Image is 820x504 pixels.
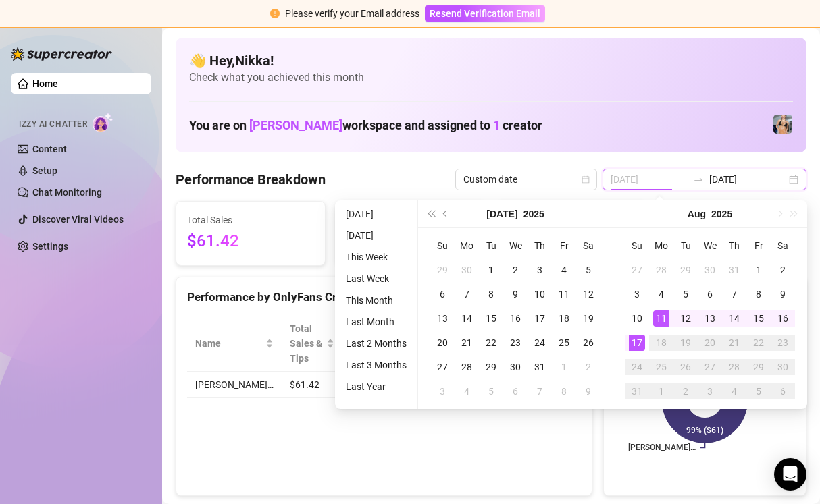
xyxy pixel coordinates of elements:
[698,282,722,306] td: 2025-08-06
[187,213,314,227] span: Total Sales
[649,282,673,306] td: 2025-08-04
[430,282,455,306] td: 2025-07-06
[673,379,698,403] td: 2025-09-02
[340,249,412,265] li: This Week
[455,355,479,379] td: 2025-07-28
[722,258,746,282] td: 2025-07-31
[32,241,68,252] a: Settings
[653,262,669,278] div: 28
[653,335,669,351] div: 18
[653,310,669,327] div: 11
[455,282,479,306] td: 2025-07-07
[552,379,576,403] td: 2025-08-08
[430,306,455,331] td: 2025-07-13
[746,355,771,379] td: 2025-08-29
[463,169,589,190] span: Custom date
[528,233,552,258] th: Th
[750,383,767,399] div: 5
[552,233,576,258] th: Fr
[773,115,792,134] img: Veronica
[187,229,314,254] span: $61.42
[459,335,475,351] div: 21
[750,359,767,375] div: 29
[189,51,793,70] h4: 👋 Hey, Nikka !
[771,379,795,403] td: 2025-09-06
[483,335,499,351] div: 22
[698,379,722,403] td: 2025-09-03
[746,233,771,258] th: Fr
[576,233,600,258] th: Sa
[93,113,113,132] img: AI Chatter
[503,331,528,355] td: 2025-07-23
[746,331,771,355] td: 2025-08-22
[726,286,742,302] div: 7
[625,282,649,306] td: 2025-08-03
[459,286,475,302] div: 7
[479,233,503,258] th: Tu
[340,271,412,287] li: Last Week
[693,174,704,185] span: swap-right
[340,206,412,222] li: [DATE]
[290,321,324,366] span: Total Sales & Tips
[722,331,746,355] td: 2025-08-21
[556,310,572,327] div: 18
[580,262,596,278] div: 5
[189,118,542,133] h1: You are on workspace and assigned to creator
[189,70,793,85] span: Check what you achieved this month
[677,383,694,399] div: 2
[649,233,673,258] th: Mo
[702,310,718,327] div: 13
[649,379,673,403] td: 2025-09-01
[771,258,795,282] td: 2025-08-02
[653,286,669,302] div: 4
[774,458,806,491] div: Open Intercom Messenger
[195,336,263,351] span: Name
[673,233,698,258] th: Tu
[459,359,475,375] div: 28
[726,359,742,375] div: 28
[750,286,767,302] div: 8
[11,47,112,61] img: logo-BBDzfeDw.svg
[434,383,451,399] div: 3
[673,306,698,331] td: 2025-08-12
[552,258,576,282] td: 2025-07-04
[282,372,342,398] td: $61.42
[479,282,503,306] td: 2025-07-08
[629,335,645,351] div: 17
[455,258,479,282] td: 2025-06-30
[702,262,718,278] div: 30
[775,310,791,327] div: 16
[503,379,528,403] td: 2025-08-06
[649,258,673,282] td: 2025-07-28
[434,310,451,327] div: 13
[430,331,455,355] td: 2025-07-20
[187,372,282,398] td: [PERSON_NAME]…
[702,286,718,302] div: 6
[702,383,718,399] div: 3
[552,282,576,306] td: 2025-07-11
[507,359,523,375] div: 30
[479,379,503,403] td: 2025-08-05
[483,359,499,375] div: 29
[340,314,412,330] li: Last Month
[340,227,412,244] li: [DATE]
[722,233,746,258] th: Th
[580,335,596,351] div: 26
[32,144,67,155] a: Content
[503,282,528,306] td: 2025-07-09
[775,335,791,351] div: 23
[556,262,572,278] div: 4
[673,355,698,379] td: 2025-08-26
[775,262,791,278] div: 2
[677,310,694,327] div: 12
[32,187,102,198] a: Chat Monitoring
[528,355,552,379] td: 2025-07-31
[556,383,572,399] div: 8
[709,172,786,187] input: End date
[434,262,451,278] div: 29
[455,331,479,355] td: 2025-07-21
[677,262,694,278] div: 29
[673,282,698,306] td: 2025-08-05
[771,331,795,355] td: 2025-08-23
[503,233,528,258] th: We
